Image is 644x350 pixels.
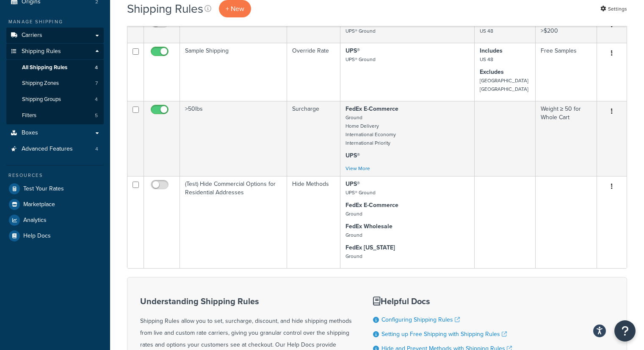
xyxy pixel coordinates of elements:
[6,76,104,91] li: Shipping Zones
[6,60,104,76] li: All Shipping Rules
[480,77,528,93] small: [GEOGRAPHIC_DATA] [GEOGRAPHIC_DATA]
[23,232,51,240] span: Help Docs
[22,146,73,153] span: Advanced Features
[6,76,104,91] a: Shipping Zones 7
[381,315,460,324] a: Configuring Shipping Rules
[345,104,398,113] strong: FedEx E-Commerce
[22,48,61,55] span: Shipping Rules
[600,3,627,15] a: Settings
[95,64,98,71] span: 4
[345,165,370,172] a: View More
[6,44,104,59] a: Shipping Rules
[6,172,104,179] div: Resources
[127,0,203,17] h1: Shipping Rules
[22,112,36,119] span: Filters
[22,64,67,71] span: All Shipping Rules
[287,43,340,101] td: Override Rate
[22,96,61,103] span: Shipping Groups
[345,179,360,188] strong: UPS®
[23,201,55,208] span: Marketplace
[480,67,504,76] strong: Excludes
[6,181,104,196] a: Test Your Rates
[22,129,38,137] span: Boxes
[23,217,47,224] span: Analytics
[480,56,493,63] small: US 48
[480,27,493,35] small: US 48
[95,96,98,103] span: 4
[345,201,398,210] strong: FedEx E-Commerce
[95,146,98,153] span: 4
[6,228,104,244] a: Help Docs
[345,243,395,252] strong: FedEx [US_STATE]
[95,112,98,119] span: 5
[480,46,503,55] strong: Includes
[345,46,360,55] strong: UPS®
[345,252,362,260] small: Ground
[180,101,287,176] td: >50lbs
[373,297,512,306] h3: Helpful Docs
[6,92,104,107] a: Shipping Groups 4
[6,125,104,141] a: Boxes
[345,210,362,218] small: Ground
[381,330,507,339] a: Setting up Free Shipping with Shipping Rules
[6,108,104,123] li: Filters
[6,92,104,107] li: Shipping Groups
[23,185,64,193] span: Test Your Rates
[536,14,597,43] td: Cart < 500 lbs and >$200
[345,222,392,231] strong: FedEx Wholesale
[6,108,104,123] a: Filters 5
[536,43,597,101] td: Free Samples
[140,297,352,306] h3: Understanding Shipping Rules
[180,14,287,43] td: Free Shipping
[345,231,362,239] small: Ground
[536,101,597,176] td: Weight ≥ 50 for Whole Cart
[287,14,340,43] td: Free Shipping
[345,151,360,160] strong: UPS®
[287,176,340,268] td: Hide Methods
[6,213,104,228] a: Analytics
[6,60,104,76] a: All Shipping Rules 4
[6,28,104,43] a: Carriers
[287,101,340,176] td: Surcharge
[345,27,376,35] small: UPS® Ground
[6,197,104,212] a: Marketplace
[6,18,104,25] div: Manage Shipping
[95,80,98,87] span: 7
[614,320,636,342] button: Open Resource Center
[22,80,59,87] span: Shipping Zones
[345,56,376,63] small: UPS® Ground
[180,176,287,268] td: (Test) Hide Commercial Options for Residential Addresses
[22,32,42,39] span: Carriers
[6,141,104,157] li: Advanced Features
[180,43,287,101] td: Sample Shipping
[345,114,396,147] small: Ground Home Delivery International Economy International Priority
[6,141,104,157] a: Advanced Features 4
[345,189,376,196] small: UPS® Ground
[6,44,104,124] li: Shipping Rules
